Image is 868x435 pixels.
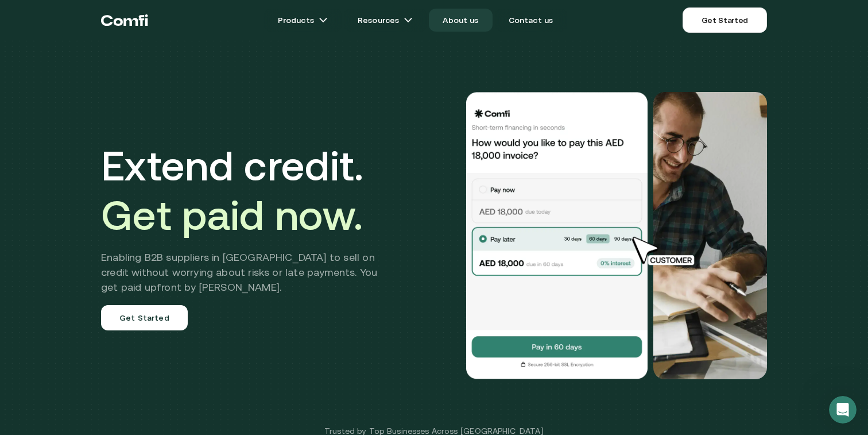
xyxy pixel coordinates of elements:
[404,16,413,25] img: arrow icons
[101,141,394,240] h1: Extend credit.
[264,9,342,32] a: Productsarrow icons
[344,9,427,32] a: Resourcesarrow icons
[829,396,857,424] iframe: Intercom live chat
[101,191,363,238] span: Get paid now.
[683,7,767,33] a: Get Started
[101,305,188,330] a: Get Started
[101,3,148,37] a: Return to the top of the Comfi home page
[465,92,649,379] img: Would you like to pay this AED 18,000.00 invoice?
[429,9,492,32] a: About us
[653,92,767,379] img: Would you like to pay this AED 18,000.00 invoice?
[319,16,328,25] img: arrow icons
[623,235,707,267] img: cursor
[495,9,567,32] a: Contact us
[101,250,394,295] h2: Enabling B2B suppliers in [GEOGRAPHIC_DATA] to sell on credit without worrying about risks or lat...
